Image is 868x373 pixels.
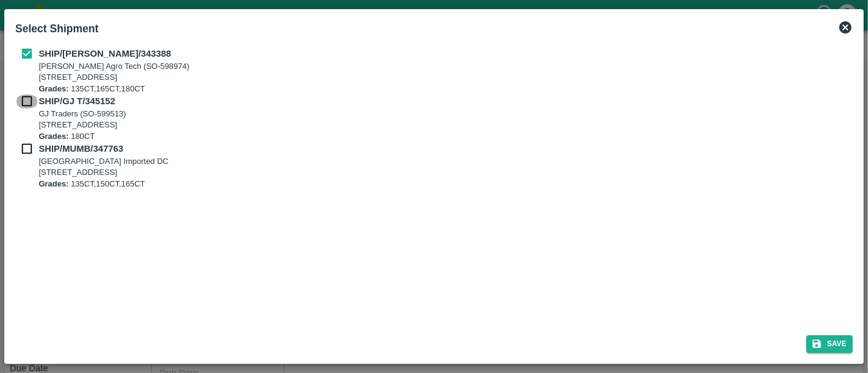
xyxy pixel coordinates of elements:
p: [STREET_ADDRESS] [38,72,189,83]
p: [STREET_ADDRESS] [38,167,168,179]
p: 180CT [38,131,126,143]
b: SHIP/MUMB/347763 [38,144,123,154]
p: GJ Traders (SO-599513) [38,108,126,120]
b: SHIP/GJ T/345152 [38,96,115,106]
b: Grades: [38,179,68,188]
p: [PERSON_NAME] Agro Tech (SO-598974) [38,61,189,73]
b: Grades: [38,84,68,93]
p: [STREET_ADDRESS] [38,119,126,131]
b: Grades: [38,132,68,141]
p: 135CT,165CT,180CT [38,83,189,95]
p: [GEOGRAPHIC_DATA] Imported DC [38,156,168,168]
b: SHIP/[PERSON_NAME]/343388 [38,49,171,59]
button: Save [806,335,853,353]
p: 135CT,150CT,165CT [38,179,168,190]
b: Select Shipment [15,23,98,35]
